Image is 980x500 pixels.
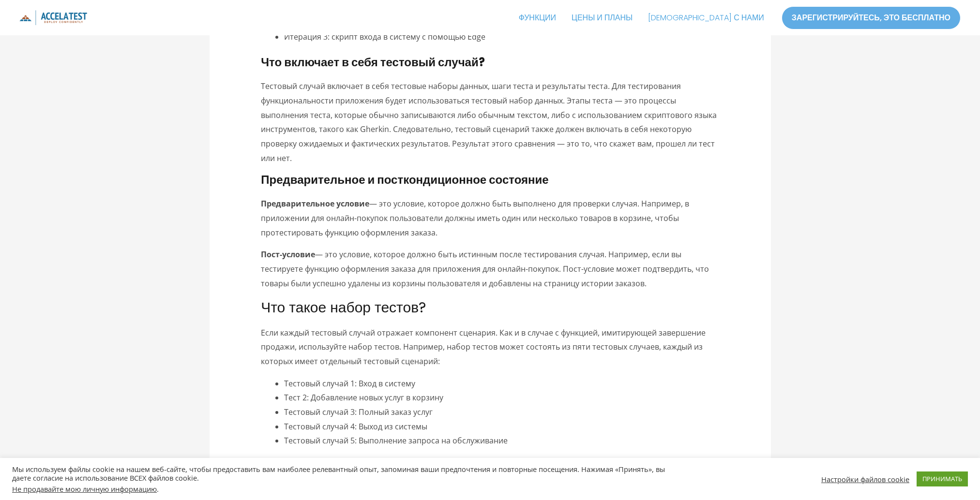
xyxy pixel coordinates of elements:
nav: Навигация по сайту [511,6,772,30]
font: . [12,484,159,494]
p: — это условие, которое должно быть истинным после тестирования случая. Например, если вы тестируе... [261,248,719,291]
p: — это условие, которое должно быть выполнено для проверки случая. Например, в приложении для онла... [261,197,719,240]
li: Тестовый случай 5: Выполнение запроса на обслуживание [284,434,719,448]
p: Тестовый случай включает в себя тестовые наборы данных, шаги теста и результаты теста. Для тестир... [261,79,719,165]
li: Тестовый случай 3: Полный заказ услуг [284,405,719,420]
font: Мы используем файлы cookie на нашем веб-сайте, чтобы предоставить вам наиболее релевантный опыт, ... [12,464,665,483]
a: ПРИНИМАТЬ [917,471,968,486]
li: Итерация 3: скрипт входа в систему с помощью Edge [284,30,719,44]
a: Настройки файлов cookie [821,475,909,484]
p: Если каждый тестовый случай отражает компонент сценария. Как и в случае с функцией, имитирующей з... [261,326,719,369]
li: Тест 2: Добавление новых услуг в корзину [284,391,719,405]
li: Тестовый случай 4: Выход из системы [284,420,719,434]
img: икона [19,10,87,25]
a: [DEMOGRAPHIC_DATA] С НАМИ [640,6,772,30]
h3: Предварительное и посткондиционное состояние [261,173,719,187]
a: ФУНКЦИИ [511,6,564,30]
li: Тестовый случай 1: Вход в систему [284,377,719,391]
strong: Пост-условие [261,249,315,260]
a: Не продавайте мою личную информацию [12,484,157,494]
a: ЦЕНЫ И ПЛАНЫ [564,6,640,30]
strong: Предварительное условие [261,198,369,209]
h3: Что включает в себя тестовый случай? [261,56,719,70]
h2: Что такое набор тестов? [261,299,719,316]
a: ЗАРЕГИСТРИРУЙТЕСЬ, ЭТО БЕСПЛАТНО [782,6,961,29]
